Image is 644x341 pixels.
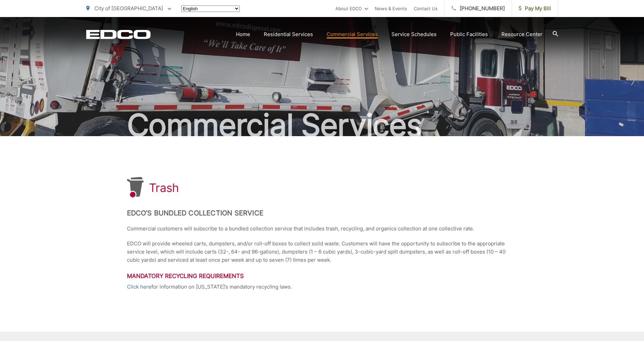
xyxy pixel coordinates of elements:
[391,30,437,38] a: Service Schedules
[127,273,517,279] h3: Mandatory Recycling Requirements
[86,30,151,39] a: EDCD logo. Return to the homepage.
[127,209,517,217] h2: EDCO’s Bundled Collection Service
[450,30,488,38] a: Public Facilities
[519,4,551,13] span: Pay My Bill
[375,4,407,13] a: News & Events
[149,181,179,195] h1: Trash
[127,283,517,291] p: for information on [US_STATE]’s mandatory recycling laws.
[127,283,151,291] a: Click here
[86,108,558,142] h2: Commercial Services
[181,5,240,12] select: Select a language
[94,5,163,12] span: City of [GEOGRAPHIC_DATA]
[264,30,313,38] a: Residential Services
[327,30,378,38] a: Commercial Services
[335,4,368,13] a: About EDCO
[414,4,438,13] a: Contact Us
[127,240,517,264] p: EDCO will provide wheeled carts, dumpsters, and/or roll-off boxes to collect solid waste. Custome...
[127,225,517,233] p: Commercial customers will subscribe to a bundled collection service that includes trash, recyclin...
[501,30,542,38] a: Resource Center
[236,30,250,38] a: Home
